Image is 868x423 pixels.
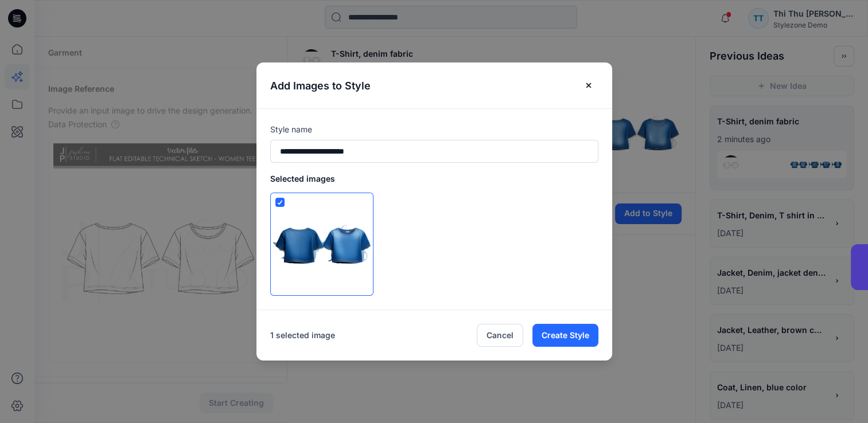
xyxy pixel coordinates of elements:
[270,123,598,136] p: Style name
[271,193,373,295] img: 1.png
[256,328,335,342] p: 1 selected image
[270,172,598,193] p: Selected images
[532,324,598,347] button: Create Style
[256,62,612,108] header: Add Images to Style
[477,324,523,347] button: Cancel
[579,76,598,95] button: Close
